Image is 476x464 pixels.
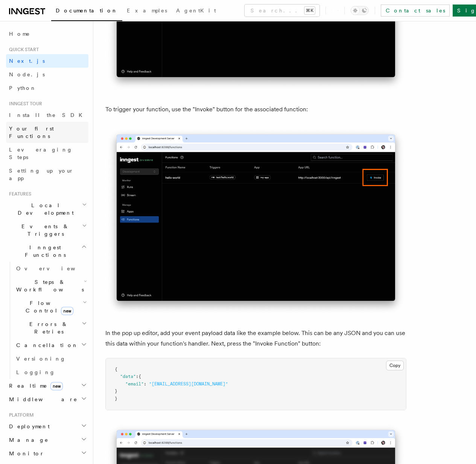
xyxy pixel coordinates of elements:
span: Quick start [6,47,39,53]
span: Node.js [9,71,45,77]
span: Deployment [6,423,50,430]
a: Install the SDK [6,108,88,122]
img: Inngest Dev Server web interface's functions tab with the invoke button highlighted [105,127,406,316]
span: Examples [127,8,167,14]
div: Inngest Functions [6,262,88,379]
span: Setting up your app [9,168,74,181]
span: Features [6,191,31,197]
span: Events & Triggers [6,223,82,238]
span: Flow Control [13,299,83,314]
button: Search...⌘K [245,5,319,17]
span: Inngest tour [6,101,42,107]
span: Overview [16,265,94,271]
span: Python [9,85,36,91]
a: Node.js [6,68,88,81]
span: Steps & Workflows [13,278,84,293]
span: Cancellation [13,341,78,349]
button: Manage [6,433,88,447]
a: Contact sales [381,5,450,17]
button: Events & Triggers [6,220,88,241]
button: Local Development [6,199,88,220]
button: Monitor [6,447,88,460]
a: Python [6,81,88,95]
span: "data" [120,374,136,379]
span: Logging [16,369,55,375]
a: Setting up your app [6,164,88,185]
span: Install the SDK [9,112,87,118]
span: Manage [6,436,49,444]
a: Next.js [6,54,88,68]
p: In the pop up editor, add your event payload data like the example below. This can be any JSON an... [105,328,406,349]
span: Realtime [6,382,63,390]
p: To trigger your function, use the "Invoke" button for the associated function: [105,104,406,115]
a: Overview [13,262,88,275]
span: { [115,367,117,372]
span: Versioning [16,356,66,362]
button: Deployment [6,420,88,433]
button: Inngest Functions [6,241,88,262]
span: : [136,374,138,379]
span: } [115,388,117,394]
span: Documentation [56,8,118,14]
span: Inngest Functions [6,244,81,259]
span: new [50,382,63,390]
a: Your first Functions [6,122,88,143]
a: Leveraging Steps [6,143,88,164]
span: Middleware [6,396,78,403]
button: Realtimenew [6,379,88,393]
span: AgentKit [176,8,216,14]
a: Home [6,27,88,41]
a: Examples [122,2,172,20]
button: Steps & Workflows [13,275,88,296]
span: : [144,381,146,387]
span: "[EMAIL_ADDRESS][DOMAIN_NAME]" [149,381,228,387]
kbd: ⌘K [304,7,315,14]
button: Flow Controlnew [13,296,88,317]
span: Errors & Retries [13,320,82,335]
button: Errors & Retries [13,317,88,338]
button: Cancellation [13,338,88,352]
button: Middleware [6,393,88,406]
span: Platform [6,412,34,418]
span: "email" [125,381,144,387]
a: AgentKit [172,2,221,20]
a: Logging [13,365,88,379]
span: } [115,396,117,401]
a: Documentation [51,2,122,21]
span: Your first Functions [9,126,54,139]
span: new [61,307,73,315]
button: Copy [386,361,404,370]
button: Toggle dark mode [351,6,369,15]
span: Next.js [9,58,45,64]
a: Versioning [13,352,88,365]
span: Monitor [6,450,44,457]
span: Local Development [6,202,82,217]
span: { [138,374,141,379]
span: Home [9,30,30,38]
span: Leveraging Steps [9,147,73,160]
